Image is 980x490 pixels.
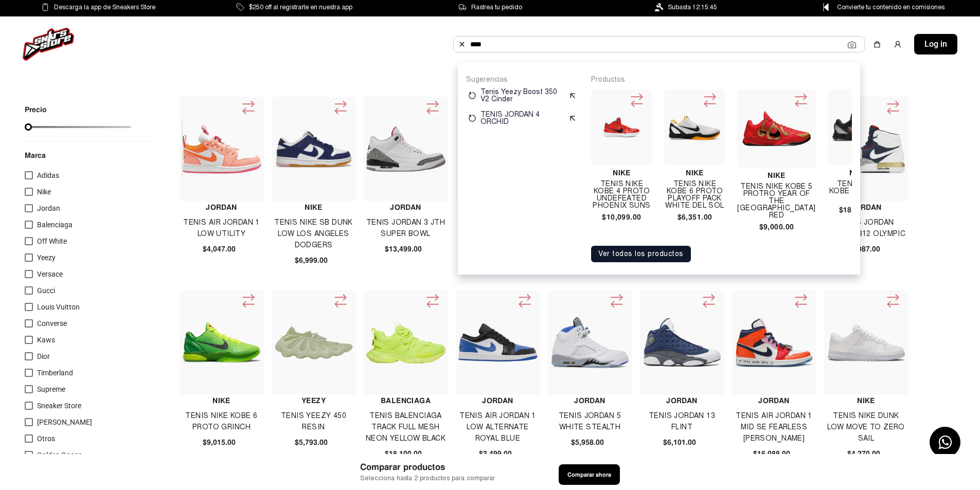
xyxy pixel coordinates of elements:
img: TENIS NIKE KOBE 5 PROTRO YEAR OF THE MAMBA UNIVERSITY RED [741,94,811,164]
img: shopping [873,40,881,48]
span: $5,958.00 [571,437,604,448]
h4: Tenis Nike Kobe 6 Proto Grinch [180,410,263,433]
span: Versace [37,270,63,278]
span: Jordan [37,204,60,212]
h4: TENIS BALENCIAGA TRACK FULL MESH NEON YELLOW BLACK [364,410,448,444]
img: Tenis Jordan 13 Flint [643,303,722,382]
p: Productos [591,75,852,84]
h4: Tenis Yeezy 450 Resin [272,410,355,433]
button: Comparar ahora [559,464,620,485]
h4: Jordan [180,202,263,213]
p: Tenis Yeezy Boost 350 V2 Cinder [480,88,564,103]
img: restart.svg [468,92,476,100]
h4: Tenis Jordan 5 White Stealth [548,410,632,433]
h4: Jordan [548,395,632,406]
span: $6,101.00 [663,437,696,448]
img: Tenis Yeezy 450 Resin [274,325,353,360]
h4: Tenis Nike Kobe 4 Proto Undefeated Phoenix Suns [591,180,652,209]
img: Tenis Nike Kobe 6 Proto Grinch [182,303,261,382]
span: $13,499.00 [385,244,422,255]
img: Control Point Icon [819,3,832,11]
span: Comparar productos [360,461,495,474]
h4: Balenciaga [364,395,448,406]
img: Cámara [848,41,856,49]
span: $6,999.00 [295,255,328,266]
h4: Jordan [456,395,540,406]
h4: Tenis Nike Kobe 6 Proto Playoff Pack White Del Sol [664,180,725,209]
span: Rastrea tu pedido [471,2,522,13]
img: Tenis Nike Kobe 4 Proto Undefeated Phoenix Suns [595,115,648,140]
span: Log in [924,38,947,50]
span: Adidas [37,171,59,179]
img: Tenis Air Jordan 1 Mid Se Fearless Melody Ehsani [735,317,814,368]
h4: Nike [737,172,815,179]
img: TENIS BALENCIAGA TRACK FULL MESH NEON YELLOW BLACK [366,322,446,364]
p: Sugerencias [466,75,579,84]
h4: $18,584.00 [828,206,889,213]
h4: Jordan [640,395,724,406]
span: Kaws [37,336,55,344]
span: Off White [37,237,67,245]
span: $16,088.00 [753,448,790,459]
span: Louis Vuitton [37,303,80,311]
span: $3,499.00 [479,448,512,459]
img: restart.svg [468,114,476,122]
span: Gucci [37,286,55,295]
h4: Tenis Nike Sb Dunk Low Los Angeles Dodgers [272,217,355,251]
span: Balenciaga [37,221,73,229]
h4: Nike [180,395,263,406]
h4: $9,000.00 [737,223,815,230]
h4: $10,099.00 [591,213,652,221]
h4: TENIS JORDAN 3 JTH SUPER BOWL [364,217,448,240]
h4: Nike [664,169,725,176]
span: Golden Goose [37,451,82,459]
img: suggest.svg [568,114,577,122]
h4: Yeezy [272,395,355,406]
span: Selecciona hasta 2 productos para comparar [360,474,495,483]
img: Tenis Jordan Legacy 312 Olympic [827,110,906,189]
h4: Jordan [824,202,908,213]
img: TENIS JORDAN 3 JTH SUPER BOWL [366,110,446,189]
h4: Adidas [456,202,540,213]
h4: Tenis Jordan Legacy 312 Olympic [824,217,908,240]
img: suggest.svg [568,92,577,100]
span: Sneaker Store [37,402,81,410]
h4: TENIS AIR JORDAN 1 LOW ALTERNATE ROYAL BLUE [456,410,540,444]
span: $18,100.00 [385,448,422,459]
h4: Jordan [364,202,448,213]
h4: TENIS NIKE KOBE 5 PROTRO YEAR OF THE [GEOGRAPHIC_DATA] RED [737,183,815,219]
span: [PERSON_NAME] [37,418,92,426]
span: $5,087.00 [847,244,880,255]
span: Yeezy [37,253,56,262]
h4: Tenis Nike Kobe 7 Galaxy As [828,180,889,202]
span: Otros [37,434,55,443]
span: Convierte tu contenido en comisiones [837,2,945,13]
h4: $6,351.00 [664,213,725,221]
h4: Tenis Air Jordan 1 Mid Se Fearless [PERSON_NAME] [732,410,816,444]
img: logo [23,28,74,61]
h4: Tenis Air Jordan 1 Low Utility [180,217,263,240]
h4: Jordan [732,395,816,406]
img: Tenis Nike Sb Dunk Low Los Angeles Dodgers [274,121,353,177]
p: Marca [25,150,155,161]
img: Tenis Jordan 5 White Stealth [550,303,630,382]
span: Subasta 12:15:45 [668,2,717,13]
h4: Tenis Jordan 13 Flint [640,410,724,433]
h4: TENIS ADIDAS SAMBA OG SPORTY & RICH CREAM BLUE [456,217,540,251]
h4: Tenis Nike Dunk Low Move To Zero Sail [824,410,908,444]
span: Converse [37,319,67,328]
h4: Nike [824,395,908,406]
span: $5,793.00 [295,437,328,448]
p: Precio [25,106,131,113]
span: $4,270.00 [847,448,880,459]
span: Nike [37,188,51,196]
img: Tenis Nike Kobe 6 Proto Playoff Pack White Del Sol [668,101,721,154]
span: $4,047.00 [203,244,236,255]
h4: Nike [828,169,889,176]
img: TENIS AIR JORDAN 1 LOW ALTERNATE ROYAL BLUE [458,303,538,382]
img: user [894,40,902,48]
img: Buscar [458,40,466,48]
span: Dior [37,352,50,360]
p: TENIS JORDAN 4 ORCHID [480,111,564,125]
img: Tenis Nike Dunk Low Move To Zero Sail [827,323,906,361]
